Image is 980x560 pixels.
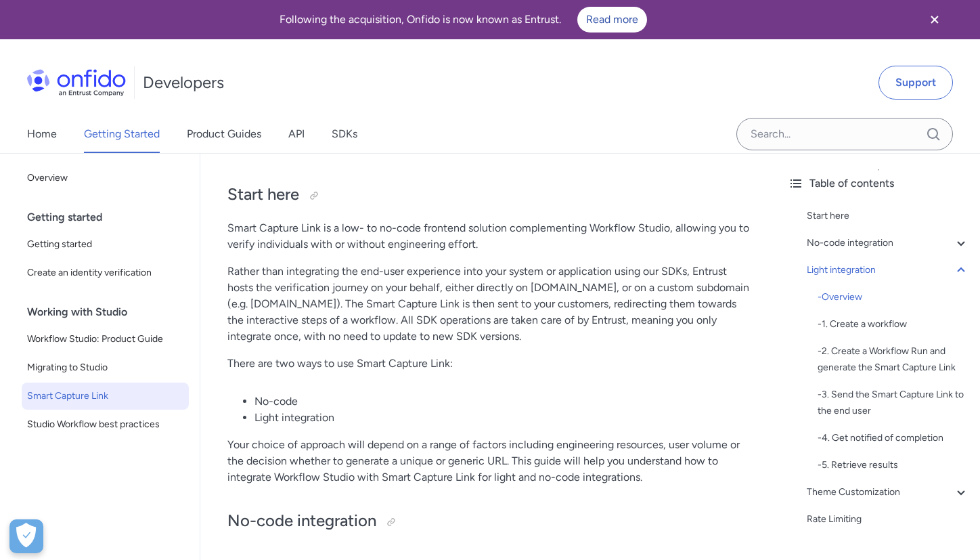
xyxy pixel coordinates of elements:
[227,220,750,253] p: Smart Capture Link is a low- to no-code frontend solution complementing Workflow Studio, allowing...
[288,115,305,153] a: API
[9,519,43,553] div: Cookie Preferences
[22,231,189,258] a: Getting started
[22,354,189,381] a: Migrating to Studio
[27,360,183,376] span: Migrating to Studio
[22,383,189,410] a: Smart Capture Link
[143,72,224,93] h1: Developers
[27,299,194,326] div: Working with Studio
[84,115,160,153] a: Getting Started
[227,356,750,372] p: There are two ways to use Smart Capture Link:
[227,184,750,207] h2: Start here
[736,118,953,150] input: Onfido search input field
[27,236,183,253] span: Getting started
[818,457,969,473] div: - 5. Retrieve results
[818,343,969,376] a: -2. Create a Workflow Run and generate the Smart Capture Link
[818,457,969,473] a: -5. Retrieve results
[818,316,969,332] a: -1. Create a workflow
[22,165,189,192] a: Overview
[27,388,183,404] span: Smart Capture Link
[577,7,647,33] a: Read more
[254,393,750,410] li: No-code
[27,204,194,231] div: Getting started
[807,484,969,500] a: Theme Customization
[27,265,183,281] span: Create an identity verification
[818,289,969,305] div: - Overview
[227,437,750,486] p: Your choice of approach will depend on a range of factors including engineering resources, user v...
[22,411,189,438] a: Studio Workflow best practices
[27,170,183,186] span: Overview
[27,115,57,153] a: Home
[22,326,189,353] a: Workflow Studio: Product Guide
[818,316,969,332] div: - 1. Create a workflow
[818,289,969,305] a: -Overview
[927,12,943,28] svg: Close banner
[227,263,750,345] p: Rather than integrating the end-user experience into your system or application using our SDKs, E...
[910,3,960,37] button: Close banner
[818,387,969,419] a: -3. Send the Smart Capture Link to the end user
[818,387,969,419] div: - 3. Send the Smart Capture Link to the end user
[16,7,910,33] div: Following the acquisition, Onfido is now known as Entrust.
[254,410,750,426] li: Light integration
[27,416,183,433] span: Studio Workflow best practices
[22,259,189,286] a: Create an identity verification
[788,175,969,192] div: Table of contents
[187,115,261,153] a: Product Guides
[227,510,750,533] h2: No-code integration
[9,519,43,553] button: Open Preferences
[807,262,969,278] a: Light integration
[818,430,969,446] a: -4. Get notified of completion
[27,69,126,96] img: Onfido Logo
[818,430,969,446] div: - 4. Get notified of completion
[807,235,969,251] a: No-code integration
[332,115,357,153] a: SDKs
[807,208,969,224] a: Start here
[818,343,969,376] div: - 2. Create a Workflow Run and generate the Smart Capture Link
[807,511,969,527] a: Rate Limiting
[878,66,953,100] a: Support
[27,331,183,347] span: Workflow Studio: Product Guide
